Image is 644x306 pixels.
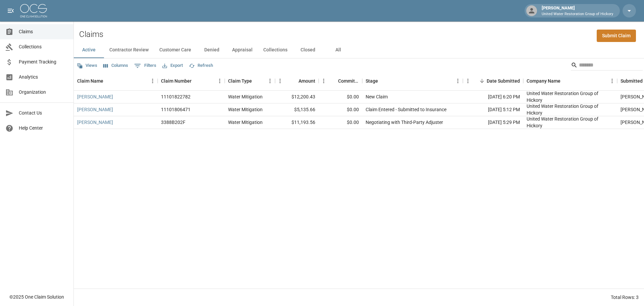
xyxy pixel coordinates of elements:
div: © 2025 One Claim Solution [9,294,64,300]
button: Denied [197,42,227,58]
div: Claim Number [158,72,225,90]
div: [DATE] 5:29 PM [463,116,523,129]
div: dynamic tabs [74,42,644,58]
a: [PERSON_NAME] [77,106,113,113]
button: Menu [463,76,473,86]
div: Amount [275,72,319,90]
div: $5,135.66 [275,103,319,116]
div: Claim Name [74,72,158,90]
div: Company Name [527,72,560,90]
div: [DATE] 5:12 PM [463,103,523,116]
div: [DATE] 6:20 PM [463,91,523,103]
span: Help Center [19,125,68,132]
button: Sort [289,76,299,86]
button: Show filters [132,60,158,71]
div: Claim Name [77,72,103,90]
span: Contact Us [19,110,68,117]
button: Menu [275,76,285,86]
span: Organization [19,89,68,96]
p: United Water Restoration Group of Hickory [542,11,613,17]
div: 11101806471 [161,106,191,113]
div: Committed Amount [319,72,362,90]
div: United Water Restoration Group of Hickory [527,103,614,116]
div: $11,193.56 [275,116,319,129]
button: Menu [265,76,275,86]
div: Total Rows: 3 [611,294,639,301]
div: United Water Restoration Group of Hickory [527,90,614,103]
div: Amount [299,72,315,90]
div: $0.00 [319,116,362,129]
button: Menu [148,76,158,86]
div: United Water Restoration Group of Hickory [527,116,614,129]
span: Analytics [19,74,68,81]
div: Water Mitigation [228,93,263,100]
div: Claim Type [225,72,275,90]
div: $0.00 [319,91,362,103]
div: Claim Number [161,72,192,90]
button: Customer Care [154,42,197,58]
button: Refresh [187,60,215,71]
button: Sort [252,76,261,86]
div: $12,200.43 [275,91,319,103]
div: Stage [366,72,378,90]
div: Water Mitigation [228,106,263,113]
div: 11101822782 [161,93,191,100]
button: Sort [103,76,113,86]
div: Negotiating with Third-Party Adjuster [366,119,443,126]
button: Select columns [102,60,130,71]
button: Menu [215,76,225,86]
div: Committed Amount [338,72,359,90]
button: Contractor Review [104,42,154,58]
a: [PERSON_NAME] [77,119,113,126]
span: Claims [19,28,68,35]
div: Water Mitigation [228,119,263,126]
button: Menu [453,76,463,86]
button: Sort [329,76,338,86]
button: Export [161,60,184,71]
div: Company Name [523,72,617,90]
div: [PERSON_NAME] [539,5,616,17]
button: Sort [477,76,487,86]
div: Claim Entered - Submitted to Insurance [366,106,446,113]
button: Sort [192,76,201,86]
button: Appraisal [227,42,258,58]
button: Active [74,42,104,58]
button: Closed [293,42,323,58]
div: Date Submitted [463,72,523,90]
div: Stage [362,72,463,90]
button: Sort [378,76,387,86]
div: 3388B202F [161,119,185,126]
div: New Claim [366,93,388,100]
span: Collections [19,43,68,50]
span: Payment Tracking [19,58,68,65]
a: [PERSON_NAME] [77,93,113,100]
button: Views [75,60,99,71]
div: Claim Type [228,72,252,90]
div: Date Submitted [487,72,520,90]
button: Collections [258,42,293,58]
button: All [323,42,353,58]
a: Submit Claim [597,30,636,42]
div: Search [571,60,643,72]
h2: Claims [79,30,103,39]
img: ocs-logo-white-transparent.png [20,4,47,17]
button: open drawer [4,4,17,17]
button: Sort [560,76,570,86]
div: $0.00 [319,103,362,116]
button: Menu [319,76,329,86]
button: Menu [607,76,617,86]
